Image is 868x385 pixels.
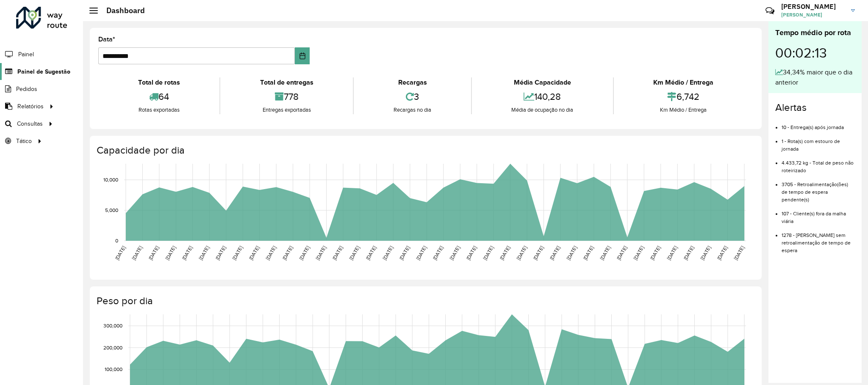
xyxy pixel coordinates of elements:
span: Consultas [17,119,43,128]
div: Recargas no dia [356,106,469,114]
label: Data [98,34,115,44]
text: [DATE] [415,245,427,261]
text: [DATE] [499,245,511,261]
text: 300,000 [103,323,122,328]
h4: Alertas [775,102,855,114]
div: 64 [100,88,217,106]
text: [DATE] [616,245,628,261]
text: [DATE] [649,245,661,261]
text: [DATE] [716,245,728,261]
text: [DATE] [432,245,444,261]
div: Total de entregas [222,77,351,88]
text: [DATE] [198,245,210,261]
div: 3 [356,88,469,106]
a: Contato Rápido [761,2,779,20]
div: Rotas exportadas [100,106,217,114]
span: Painel [18,50,34,59]
text: [DATE] [449,245,461,261]
text: 10,000 [103,177,118,182]
div: Entregas exportadas [222,106,351,114]
li: 1 - Rota(s) com estouro de jornada [782,131,855,153]
text: [DATE] [582,245,594,261]
li: 10 - Entrega(s) após jornada [782,117,855,131]
text: [DATE] [382,245,394,261]
text: [DATE] [231,245,244,261]
text: [DATE] [114,245,126,261]
h3: [PERSON_NAME] [781,3,845,11]
text: [DATE] [164,245,177,261]
text: [DATE] [147,245,160,261]
text: [DATE] [131,245,143,261]
div: 00:02:13 [775,38,855,67]
div: Km Médio / Entrega [616,77,751,88]
text: [DATE] [632,245,645,261]
div: Média de ocupação no dia [474,106,611,114]
span: [PERSON_NAME] [781,11,845,19]
text: [DATE] [699,245,712,261]
text: [DATE] [566,245,578,261]
text: [DATE] [516,245,528,261]
text: 200,000 [103,345,122,350]
span: Pedidos [16,85,37,93]
div: Recargas [356,77,469,88]
text: [DATE] [599,245,611,261]
div: Total de rotas [100,77,217,88]
text: [DATE] [482,245,494,261]
span: Painel de Sugestão [17,67,70,76]
text: [DATE] [666,245,678,261]
text: [DATE] [532,245,544,261]
div: Tempo médio por rota [775,27,855,38]
h2: Dashboard [98,6,145,15]
div: 6,742 [616,88,751,106]
text: [DATE] [549,245,561,261]
div: 140,28 [474,88,611,106]
text: [DATE] [733,245,745,261]
div: 778 [222,88,351,106]
text: [DATE] [331,245,344,261]
text: [DATE] [365,245,377,261]
h4: Capacidade por dia [97,144,753,157]
li: 107 - Cliente(s) fora da malha viária [782,203,855,225]
text: [DATE] [248,245,260,261]
text: [DATE] [398,245,410,261]
div: Km Médio / Entrega [616,106,751,114]
span: Tático [16,137,32,146]
text: [DATE] [214,245,227,261]
text: [DATE] [281,245,294,261]
text: [DATE] [298,245,311,261]
span: Relatórios [17,102,44,111]
text: 100,000 [105,366,122,372]
li: 1278 - [PERSON_NAME] sem retroalimentação de tempo de espera [782,225,855,254]
text: [DATE] [315,245,327,261]
div: 34,34% maior que o dia anterior [775,67,855,88]
text: 0 [115,238,118,243]
text: [DATE] [465,245,477,261]
text: 5,000 [105,207,118,213]
div: Média Capacidade [474,77,611,88]
text: [DATE] [265,245,277,261]
li: 4.433,72 kg - Total de peso não roteirizado [782,153,855,174]
li: 3705 - Retroalimentação(ões) de tempo de espera pendente(s) [782,174,855,203]
text: [DATE] [181,245,193,261]
button: Choose Date [295,47,310,64]
text: [DATE] [348,245,361,261]
text: [DATE] [682,245,695,261]
h4: Peso por dia [97,295,753,307]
